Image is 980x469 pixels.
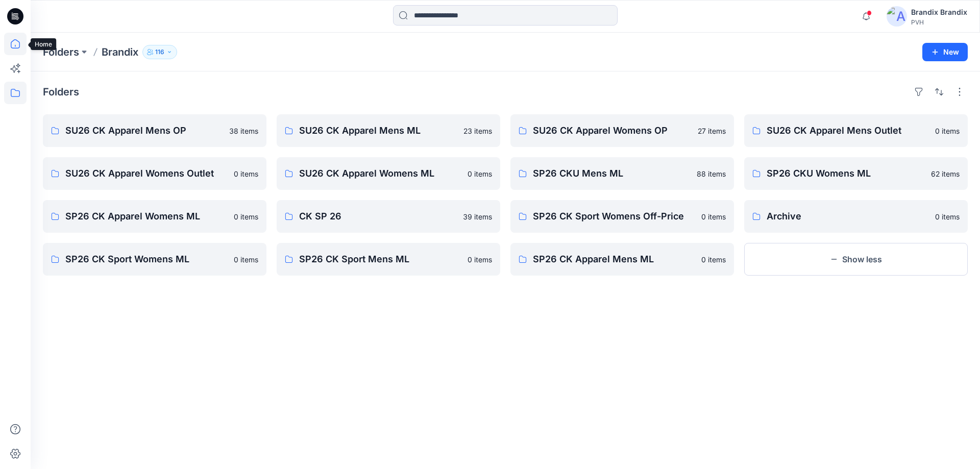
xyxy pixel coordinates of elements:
[299,209,457,224] p: CK SP 26
[911,6,967,18] div: Brandix Brandix
[744,157,968,190] a: SP26 CKU Womens ML62 items
[922,43,968,61] button: New
[234,168,258,179] p: 0 items
[533,252,695,266] p: SP26 CK Apparel Mens ML
[533,124,692,138] p: SU26 CK Apparel Womens OP
[43,200,266,233] a: SP26 CK Apparel Womens ML0 items
[234,254,258,265] p: 0 items
[935,126,960,136] p: 0 items
[887,6,907,27] img: avatar
[142,45,177,59] button: 116
[277,114,500,147] a: SU26 CK Apparel Mens ML23 items
[234,211,258,222] p: 0 items
[767,209,929,224] p: Archive
[277,243,500,276] a: SP26 CK Sport Mens ML0 items
[698,126,726,136] p: 27 items
[697,168,726,179] p: 88 items
[744,243,968,276] button: Show less
[299,252,461,266] p: SP26 CK Sport Mens ML
[43,45,79,59] a: Folders
[299,166,461,181] p: SU26 CK Apparel Womens ML
[43,243,266,276] a: SP26 CK Sport Womens ML0 items
[468,168,492,179] p: 0 items
[463,126,492,136] p: 23 items
[931,168,960,179] p: 62 items
[299,124,457,138] p: SU26 CK Apparel Mens ML
[277,200,500,233] a: CK SP 2639 items
[533,166,691,181] p: SP26 CKU Mens ML
[102,45,138,59] p: Brandix
[533,209,695,224] p: SP26 CK Sport Womens Off-Price
[155,46,164,58] p: 116
[43,86,79,98] h4: Folders
[65,252,228,266] p: SP26 CK Sport Womens ML
[463,211,492,222] p: 39 items
[277,157,500,190] a: SU26 CK Apparel Womens ML0 items
[510,243,734,276] a: SP26 CK Apparel Mens ML0 items
[935,211,960,222] p: 0 items
[911,18,967,26] div: PVH
[229,126,258,136] p: 38 items
[65,166,228,181] p: SU26 CK Apparel Womens Outlet
[767,124,929,138] p: SU26 CK Apparel Mens Outlet
[744,114,968,147] a: SU26 CK Apparel Mens Outlet0 items
[43,114,266,147] a: SU26 CK Apparel Mens OP38 items
[65,209,228,224] p: SP26 CK Apparel Womens ML
[744,200,968,233] a: Archive0 items
[65,124,223,138] p: SU26 CK Apparel Mens OP
[701,254,726,265] p: 0 items
[701,211,726,222] p: 0 items
[510,200,734,233] a: SP26 CK Sport Womens Off-Price0 items
[767,166,925,181] p: SP26 CKU Womens ML
[510,157,734,190] a: SP26 CKU Mens ML88 items
[510,114,734,147] a: SU26 CK Apparel Womens OP27 items
[43,157,266,190] a: SU26 CK Apparel Womens Outlet0 items
[468,254,492,265] p: 0 items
